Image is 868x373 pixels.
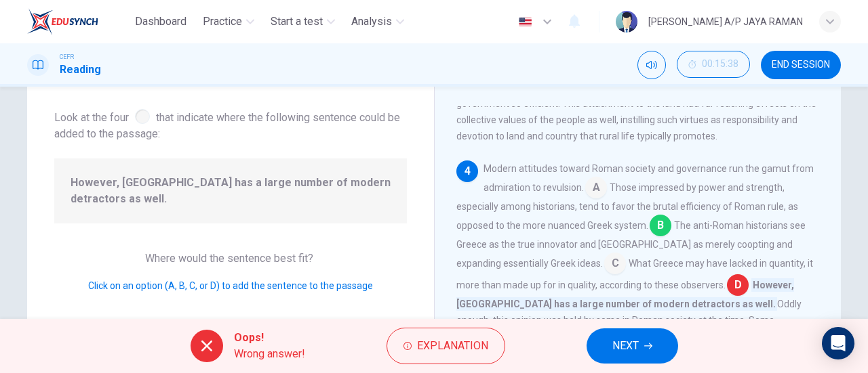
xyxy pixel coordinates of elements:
[197,9,260,34] button: Practice
[677,51,750,78] button: 00:15:38
[88,280,373,291] span: Click on an option (A, B, C, or D) to add the sentence to the passage
[456,182,798,231] span: Those impressed by power and strength, especially among historians, tend to favor the brutal effi...
[54,106,407,142] span: Look at the four that indicate where the following sentence could be added to the passage:
[772,60,830,70] span: END SESSION
[346,9,410,34] button: Analysis
[702,59,738,70] span: 00:15:38
[27,8,130,35] a: EduSynch logo
[265,9,340,34] button: Start a test
[616,11,637,32] img: Profile picture
[650,215,671,236] span: B
[387,328,505,364] button: Explanation
[71,175,391,207] span: However, [GEOGRAPHIC_DATA] has a large number of modern detractors as well.
[130,9,192,34] button: Dashboard
[727,274,749,296] span: D
[637,51,666,79] div: Mute
[604,253,626,274] span: C
[456,258,813,290] span: What Greece may have lacked in quantity, it more than made up for in quality, according to these ...
[60,62,101,78] h1: Reading
[417,336,488,355] span: Explanation
[351,14,392,30] span: Analysis
[135,14,186,30] span: Dashboard
[484,163,814,193] span: Modern attitudes toward Roman society and governance run the gamut from admiration to revulsion.
[612,336,639,355] span: NEXT
[203,14,242,30] span: Practice
[271,14,323,30] span: Start a test
[677,51,750,79] div: Hide
[822,327,854,359] div: Open Intercom Messenger
[27,8,98,35] img: EduSynch logo
[234,330,305,346] span: Oops!
[585,177,607,198] span: A
[456,220,806,269] span: The anti-Roman historians see Greece as the true innovator and [GEOGRAPHIC_DATA] as merely coopti...
[648,14,803,30] div: [PERSON_NAME] A/P JAYA RAMAN
[234,346,305,362] span: Wrong answer!
[145,252,316,265] span: Where would the sentence best fit?
[60,52,74,62] span: CEFR
[456,160,478,182] div: 4
[761,51,841,79] button: END SESSION
[517,17,534,27] img: en
[587,328,678,364] button: NEXT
